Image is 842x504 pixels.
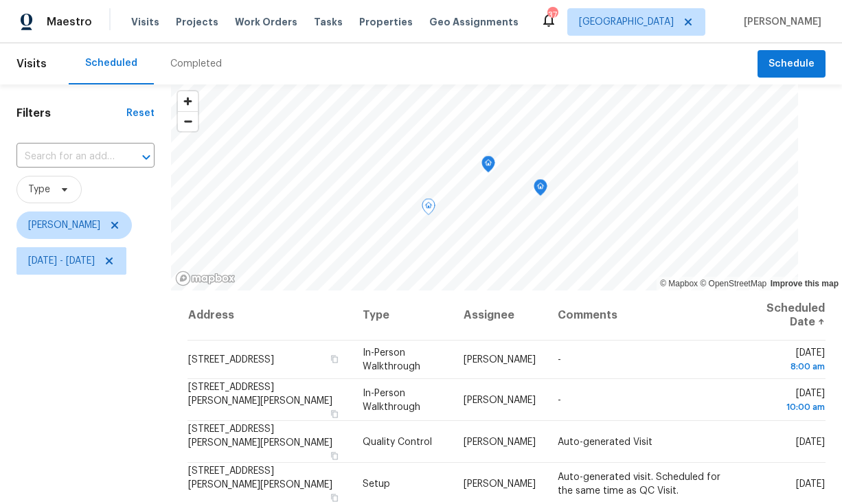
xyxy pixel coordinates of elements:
[188,466,332,489] span: [STREET_ADDRESS][PERSON_NAME][PERSON_NAME]
[558,355,561,365] span: -
[16,49,47,79] span: Visits
[464,395,536,404] span: [PERSON_NAME]
[28,183,50,196] span: Type
[171,84,798,290] canvas: Map
[558,472,720,495] span: Auto-generated visit. Scheduled for the same time as QC Visit.
[363,388,420,411] span: In-Person Walkthrough
[235,15,297,29] span: Work Orders
[738,15,821,29] span: [PERSON_NAME]
[558,395,561,404] span: -
[363,479,390,488] span: Setup
[126,106,155,120] div: Reset
[547,290,738,341] th: Comments
[429,15,519,29] span: Geo Assignments
[188,355,274,365] span: [STREET_ADDRESS]
[422,198,435,220] div: Map marker
[314,17,343,27] span: Tasks
[328,407,341,420] button: Copy Address
[464,437,536,446] span: [PERSON_NAME]
[738,290,826,341] th: Scheduled Date ↑
[749,388,825,413] span: [DATE]
[558,437,652,446] span: Auto-generated Visit
[188,382,332,405] span: [STREET_ADDRESS][PERSON_NAME][PERSON_NAME]
[758,50,826,78] button: Schedule
[178,111,198,131] button: Zoom out
[660,279,698,288] a: Mapbox
[178,112,198,131] span: Zoom out
[28,254,95,268] span: [DATE] - [DATE]
[769,56,815,73] span: Schedule
[464,479,536,488] span: [PERSON_NAME]
[796,437,825,446] span: [DATE]
[749,348,825,374] span: [DATE]
[16,146,116,168] input: Search for an address...
[547,8,557,22] div: 37
[85,56,137,70] div: Scheduled
[188,424,332,447] span: [STREET_ADDRESS][PERSON_NAME][PERSON_NAME]
[187,290,352,341] th: Address
[579,15,674,29] span: [GEOGRAPHIC_DATA]
[28,218,100,232] span: [PERSON_NAME]
[796,479,825,488] span: [DATE]
[363,348,420,371] span: In-Person Walkthrough
[131,15,159,29] span: Visits
[771,279,839,288] a: Improve this map
[749,400,825,413] div: 10:00 am
[749,360,825,374] div: 8:00 am
[175,271,236,286] a: Mapbox homepage
[359,15,413,29] span: Properties
[178,91,198,111] button: Zoom in
[352,290,453,341] th: Type
[137,148,156,167] button: Open
[453,290,547,341] th: Assignee
[176,15,218,29] span: Projects
[700,279,766,288] a: OpenStreetMap
[16,106,126,120] h1: Filters
[328,491,341,503] button: Copy Address
[481,156,495,177] div: Map marker
[534,179,547,201] div: Map marker
[363,437,432,446] span: Quality Control
[47,15,92,29] span: Maestro
[464,355,536,365] span: [PERSON_NAME]
[170,57,222,71] div: Completed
